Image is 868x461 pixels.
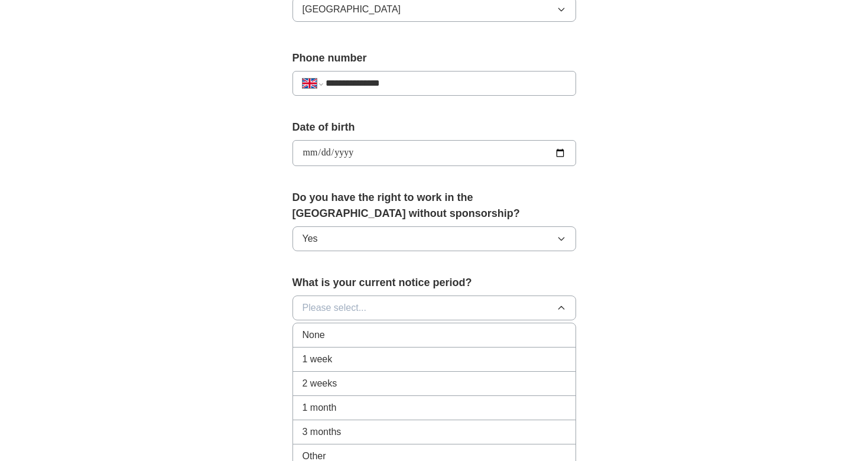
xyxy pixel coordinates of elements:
[303,232,318,246] span: Yes
[292,50,576,66] label: Phone number
[303,401,337,415] span: 1 month
[292,296,576,320] button: Please select...
[303,425,342,439] span: 3 months
[303,352,333,366] span: 1 week
[292,226,576,251] button: Yes
[292,275,576,291] label: What is your current notice period?
[303,301,367,315] span: Please select...
[303,376,337,391] span: 2 weeks
[292,190,576,222] label: Do you have the right to work in the [GEOGRAPHIC_DATA] without sponsorship?
[292,119,576,135] label: Date of birth
[303,2,401,17] span: [GEOGRAPHIC_DATA]
[303,328,325,342] span: None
